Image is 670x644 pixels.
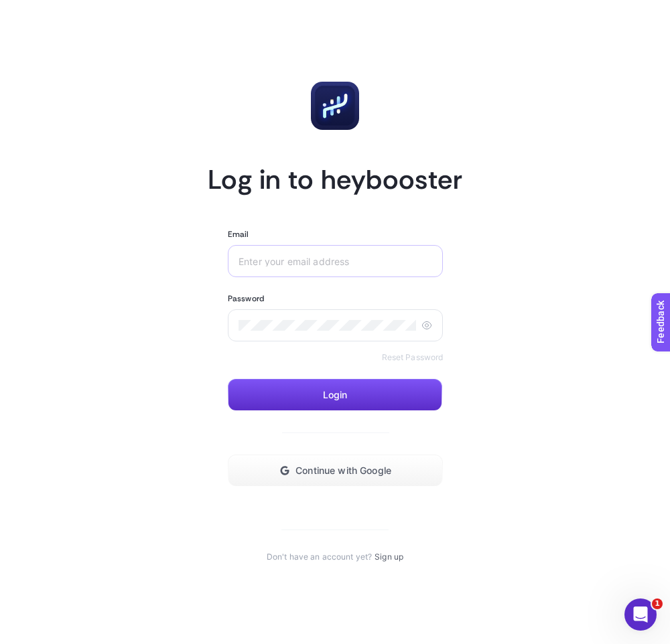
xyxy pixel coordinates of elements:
span: Don't have an account yet? [267,552,372,562]
span: Login [323,390,348,400]
span: Continue with Google [295,465,391,476]
h1: Log in to heybooster [208,162,462,197]
iframe: Intercom live chat [624,598,657,631]
label: Email [228,229,249,240]
a: Sign up [375,552,403,562]
label: Password [228,293,264,304]
span: Feedback [8,4,51,15]
a: Reset Password [382,352,444,363]
span: 1 [652,598,663,609]
input: Enter your email address [239,256,432,266]
button: Login [228,379,442,411]
button: Continue with Google [228,455,443,487]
